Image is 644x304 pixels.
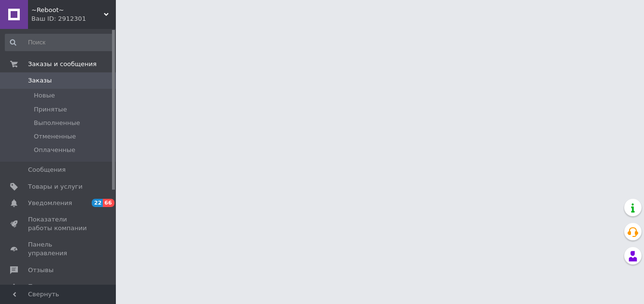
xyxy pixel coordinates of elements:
[34,119,80,127] span: Выполненные
[34,105,67,114] span: Принятые
[28,166,66,174] span: Сообщения
[28,240,89,258] span: Панель управления
[28,76,52,85] span: Заказы
[28,215,89,233] span: Показатели работы компании
[5,34,114,51] input: Поиск
[34,146,75,154] span: Оплаченные
[103,199,114,207] span: 66
[28,282,68,291] span: Покупатели
[31,6,104,14] span: ~Reboot~
[28,266,54,275] span: Отзывы
[92,199,103,207] span: 22
[28,60,97,69] span: Заказы и сообщения
[31,14,116,23] div: Ваш ID: 2912301
[34,132,76,141] span: Отмененные
[28,182,83,191] span: Товары и услуги
[28,199,72,207] span: Уведомления
[34,91,55,100] span: Новые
